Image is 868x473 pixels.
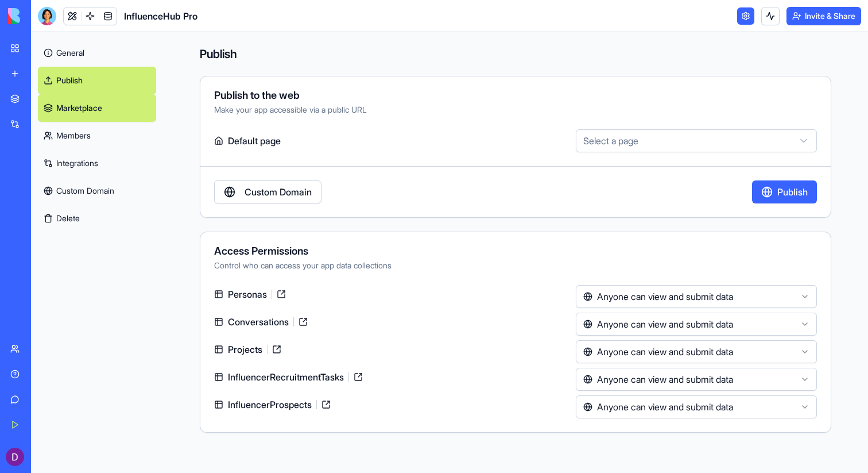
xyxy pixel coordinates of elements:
a: Custom Domain [38,177,156,205]
div: Publish to the web [214,90,817,101]
a: Custom Domain [214,180,321,203]
span: InfluencerProspects [223,398,316,412]
label: Default page [214,129,571,152]
a: General [38,39,156,67]
span: InfluencerRecruitmentTasks [223,370,348,384]
h4: Publish [200,46,831,62]
div: Control who can access your app data collections [214,260,817,271]
span: Conversations [223,315,293,329]
button: Invite & Share [786,7,861,25]
a: Publish [38,67,156,94]
div: Access Permissions [214,246,817,256]
img: ACg8ocL5NvOaK806FwoqdO6kA4S11PwWwU2Ul1xbdWc2Q_7idgy3Qw=s96-c [6,448,24,466]
img: logo [8,8,79,24]
button: Publish [752,180,817,203]
div: Make your app accessible via a public URL [214,104,817,116]
button: Delete [38,205,156,232]
a: Members [38,122,156,149]
span: InfluenceHub Pro [124,9,197,23]
span: Personas [223,287,272,301]
span: Projects [223,343,267,356]
a: Marketplace [38,94,156,122]
a: Integrations [38,149,156,177]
